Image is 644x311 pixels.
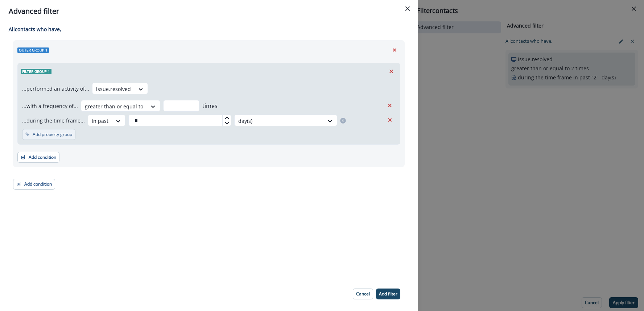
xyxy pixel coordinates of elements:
button: Close [402,3,413,14]
p: Add filter [379,291,397,297]
p: ...during the time frame... [22,117,85,124]
button: Remove [384,115,396,125]
button: Remove [385,66,397,77]
button: Remove [389,45,400,55]
p: ...performed an activity of... [22,85,89,92]
p: All contact s who have, [9,25,405,33]
span: Outer group 1 [17,47,49,53]
p: Add property group [33,132,72,137]
div: Advanced filter [9,6,409,17]
button: Add condition [17,152,59,163]
button: Remove [384,100,396,111]
span: Filter group 1 [21,69,51,74]
button: Add filter [376,289,400,299]
p: times [202,101,218,110]
p: ...with a frequency of... [22,102,78,110]
p: Cancel [356,291,370,297]
button: Add condition [13,179,55,190]
button: Add property group [22,129,75,140]
button: Cancel [353,289,373,299]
